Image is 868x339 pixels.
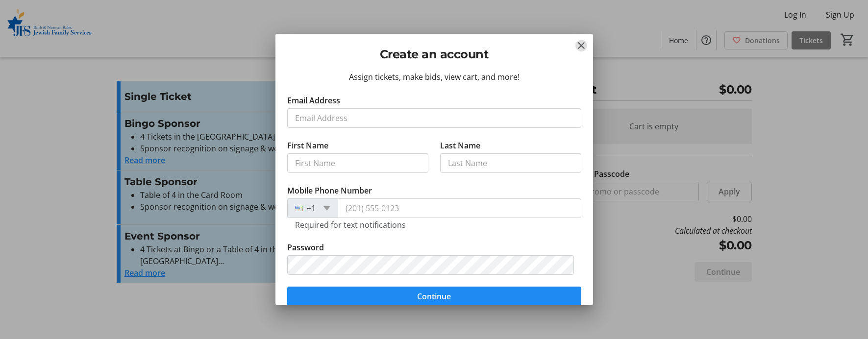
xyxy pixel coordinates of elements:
[440,140,480,151] label: Last Name
[287,108,581,128] input: Email Address
[575,40,587,51] button: Close
[295,220,406,230] tr-hint: Required for text notifications
[287,140,328,151] label: First Name
[287,71,581,83] div: Assign tickets, make bids, view cart, and more!
[287,185,372,196] label: Mobile Phone Number
[287,153,428,173] input: First Name
[440,153,581,173] input: Last Name
[417,291,451,302] span: Continue
[287,95,340,106] label: Email Address
[287,46,581,63] h2: Create an account
[338,198,581,218] input: (201) 555-0123
[287,242,324,253] label: Password
[287,287,581,306] button: Continue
